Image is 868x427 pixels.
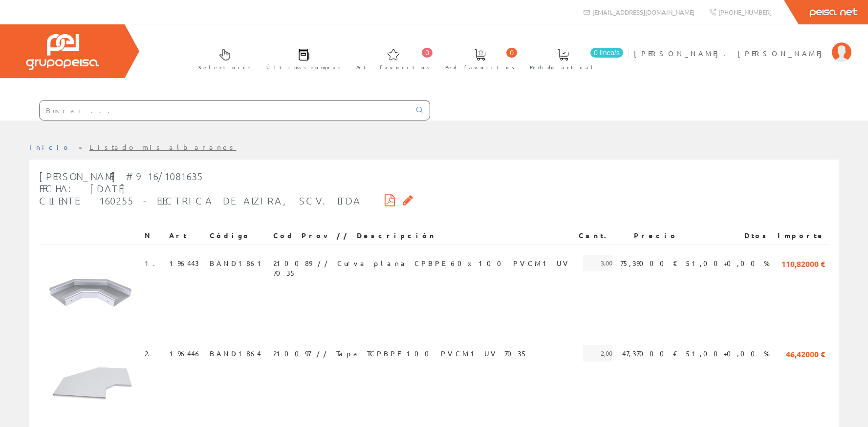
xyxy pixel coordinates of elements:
[89,142,237,151] a: Listado mis albaranes
[39,170,361,206] span: [PERSON_NAME] #916/1081635 Fecha: [DATE] Cliente: 160255 - ELECTRICA DE ALZIRA, SCV. LTDA
[634,48,827,58] span: [PERSON_NAME]. [PERSON_NAME]
[273,345,527,362] span: 210097 // Tapa TCPBPE 100 PVCM1 UV 7035
[206,227,269,244] th: Código
[189,41,256,76] a: Selectores
[718,8,772,16] span: [PHONE_NUMBER]
[634,41,851,50] a: [PERSON_NAME]. [PERSON_NAME]
[210,255,265,271] span: BAND1861
[198,62,251,72] span: Selectores
[153,259,161,267] a: .
[266,62,341,72] span: Últimas compras
[592,8,694,16] span: [EMAIL_ADDRESS][DOMAIN_NAME]
[616,227,682,244] th: Precio
[774,227,829,244] th: Importe
[445,62,515,72] span: Ped. favoritos
[686,345,770,362] span: 51,00+0,00 %
[269,227,575,244] th: Cod Prov // Descripción
[575,227,616,244] th: Cant.
[40,101,411,120] input: Buscar ...
[786,345,825,362] span: 46,42000 €
[583,255,612,271] span: 3,00
[686,255,770,271] span: 51,00+0,00 %
[43,255,137,325] img: Foto artículo (192x144)
[43,345,137,415] img: Foto artículo (192x144)
[620,255,678,271] span: 75,39000 €
[622,345,678,362] span: 47,37000 €
[29,142,71,151] a: Inicio
[583,345,612,362] span: 2,00
[590,48,623,58] span: 0 línea/s
[781,255,825,271] span: 110,82000 €
[148,349,156,358] a: .
[422,48,433,58] span: 0
[385,197,395,203] i: Descargar PDF
[210,345,261,362] span: BAND1864
[403,197,413,203] i: Solicitar por email copia firmada
[273,255,571,271] span: 210089 // Curva plana CPBPE 60x100 PVCM1 UV 7035
[26,34,99,70] img: Grupo Peisa
[356,62,430,72] span: Art. favoritos
[141,227,165,244] th: N
[530,62,596,72] span: Pedido actual
[257,41,346,76] a: Últimas compras
[145,345,156,362] span: 2
[165,227,206,244] th: Art
[506,48,517,58] span: 0
[145,255,161,271] span: 1
[682,227,774,244] th: Dtos
[169,255,199,271] span: 196443
[169,345,202,362] span: 196446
